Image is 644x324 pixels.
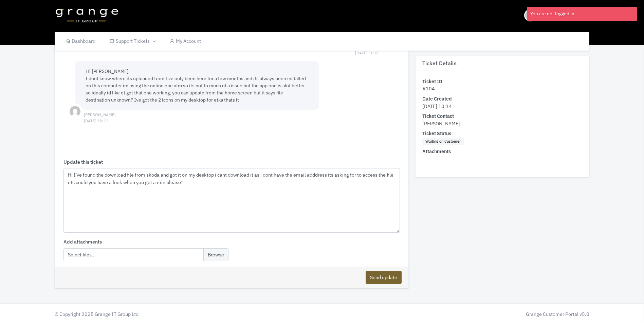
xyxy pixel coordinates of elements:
dt: Ticket Contact [422,113,583,120]
button: [PERSON_NAME] [520,3,589,27]
a: Dashboard [58,32,103,51]
dt: Attachments [422,148,583,156]
div: © Copyright 2025 Grange IT Group Ltd [51,310,322,318]
div: Grange Customer Portal v5.0 [326,310,590,318]
label: Add attachments [63,238,102,246]
span: [PERSON_NAME] [422,120,460,127]
img: Header Avatar [524,9,536,21]
span: [DATE] 10:14 [422,103,452,109]
button: Send update [366,271,402,284]
dt: Ticket ID [422,78,583,85]
span: #104 [422,86,435,92]
dt: Ticket Status [422,130,583,138]
span: HI [PERSON_NAME], I dont know where its uploaded from I've only been here for a few months and it... [86,68,306,103]
a: My Account [162,32,208,51]
a: Support Tickets [102,32,162,51]
dt: Date Created [422,95,583,103]
div: You are not logged in [527,7,637,21]
h3: Ticket Details [416,56,589,71]
label: Update this ticket [63,158,103,166]
span: [PERSON_NAME] [DATE] 10:12 [84,112,116,118]
span: Waiting on Customer [422,138,463,145]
